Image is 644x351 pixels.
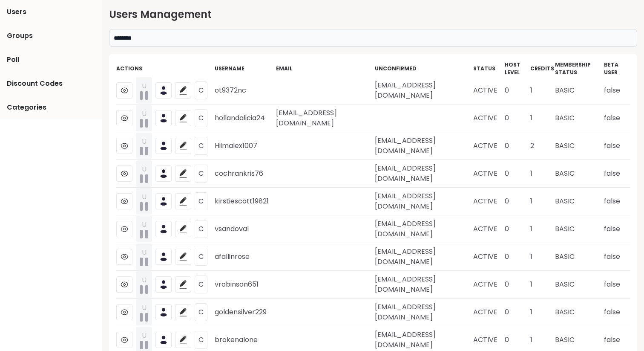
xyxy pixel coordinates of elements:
[7,78,63,89] span: Discount Codes
[374,299,473,326] td: [EMAIL_ADDRESS][DOMAIN_NAME]
[214,299,276,326] td: goldensilver229
[109,7,637,22] h2: Users Management
[136,160,152,187] button: U
[604,132,630,160] td: false
[604,104,630,132] td: false
[504,271,529,299] td: 0
[555,271,604,299] td: BASIC
[473,188,504,215] td: ACTIVE
[604,243,630,271] td: false
[555,299,604,326] td: BASIC
[555,243,604,271] td: BASIC
[214,243,276,271] td: afallinrose
[473,215,504,243] td: ACTIVE
[604,215,630,243] td: false
[136,271,152,298] button: U
[7,102,46,113] span: Categories
[530,160,555,188] td: 1
[195,192,207,210] button: C
[7,7,26,17] span: Users
[136,216,152,242] button: U
[195,137,207,155] button: C
[530,104,555,132] td: 1
[555,77,604,104] td: BASIC
[604,77,630,104] td: false
[504,243,529,271] td: 0
[214,77,276,104] td: ot9372nc
[604,271,630,299] td: false
[530,299,555,326] td: 1
[473,104,504,132] td: ACTIVE
[374,243,473,271] td: [EMAIL_ADDRESS][DOMAIN_NAME]
[374,61,473,77] th: Unconfirmed
[473,132,504,160] td: ACTIVE
[604,299,630,326] td: false
[276,104,374,132] td: [EMAIL_ADDRESS][DOMAIN_NAME]
[473,61,504,77] th: Status
[504,299,529,326] td: 0
[136,105,152,131] button: U
[214,61,276,77] th: Username
[530,215,555,243] td: 1
[136,244,152,270] button: U
[604,188,630,215] td: false
[374,160,473,188] td: [EMAIL_ADDRESS][DOMAIN_NAME]
[530,243,555,271] td: 1
[214,271,276,299] td: vrobinson651
[374,77,473,104] td: [EMAIL_ADDRESS][DOMAIN_NAME]
[374,132,473,160] td: [EMAIL_ADDRESS][DOMAIN_NAME]
[555,160,604,188] td: BASIC
[214,104,276,132] td: hollandalicia24
[555,61,604,77] th: Membership Status
[473,77,504,104] td: ACTIVE
[504,104,529,132] td: 0
[276,61,374,77] th: Email
[530,61,555,77] th: credits
[214,188,276,215] td: kirstiescott19821
[195,303,207,321] button: C
[195,331,207,349] button: C
[555,188,604,215] td: BASIC
[504,188,529,215] td: 0
[555,132,604,160] td: BASIC
[195,248,207,266] button: C
[530,271,555,299] td: 1
[136,188,152,215] button: U
[136,299,152,325] button: U
[530,188,555,215] td: 1
[195,81,207,99] button: C
[504,61,529,77] th: Host Level
[604,160,630,188] td: false
[7,31,33,41] span: Groups
[504,215,529,243] td: 0
[214,160,276,188] td: cochrankris76
[504,132,529,160] td: 0
[555,104,604,132] td: BASIC
[374,215,473,243] td: [EMAIL_ADDRESS][DOMAIN_NAME]
[7,55,19,65] span: Poll
[195,220,207,238] button: C
[504,77,529,104] td: 0
[374,188,473,215] td: [EMAIL_ADDRESS][DOMAIN_NAME]
[195,165,207,183] button: C
[214,132,276,160] td: Hiimalex1007
[116,61,214,77] th: Actions
[530,77,555,104] td: 1
[530,132,555,160] td: 2
[555,215,604,243] td: BASIC
[473,299,504,326] td: ACTIVE
[473,271,504,299] td: ACTIVE
[504,160,529,188] td: 0
[136,133,152,159] button: U
[195,109,207,127] button: C
[214,215,276,243] td: vsandoval
[195,276,207,293] button: C
[473,160,504,188] td: ACTIVE
[374,271,473,299] td: [EMAIL_ADDRESS][DOMAIN_NAME]
[473,243,504,271] td: ACTIVE
[136,77,152,104] button: U
[604,61,630,77] th: Beta User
